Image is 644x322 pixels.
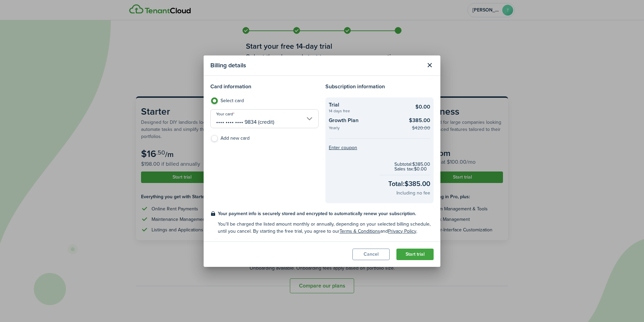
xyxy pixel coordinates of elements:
[388,228,416,235] a: Privacy Policy
[415,103,430,111] checkout-summary-item-main-price: $0.00
[352,249,390,260] button: Cancel
[329,116,405,126] checkout-summary-item-title: Growth Plan
[329,126,405,132] checkout-summary-item-description: Yearly
[218,221,434,235] checkout-terms-secondary: You'll be charged the listed amount monthly or annually, depending on your selected billing sched...
[210,59,422,72] modal-title: Billing details
[388,179,430,189] checkout-total-main: Total: $385.00
[210,83,319,91] h4: Card information
[412,124,430,132] checkout-summary-item-old-price: $420.00
[210,97,319,108] label: Select card
[329,101,405,109] checkout-summary-item-title: Trial
[325,83,434,91] h4: Subscription information
[396,249,434,260] button: Start trial
[424,60,435,71] button: Close modal
[329,145,357,150] button: Enter coupon
[210,135,319,145] label: Add new card
[396,189,430,197] checkout-total-secondary: Including no fee
[329,109,405,113] checkout-summary-item-description: 14 days free
[340,228,380,235] a: Terms & Conditions
[409,116,430,124] checkout-summary-item-main-price: $385.00
[394,162,430,167] checkout-subtotal-item: Subtotal: $385.00
[394,167,430,171] checkout-subtotal-item: Sales tax: $0.00
[218,210,434,217] checkout-terms-main: Your payment info is securely stored and encrypted to automatically renew your subscription.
